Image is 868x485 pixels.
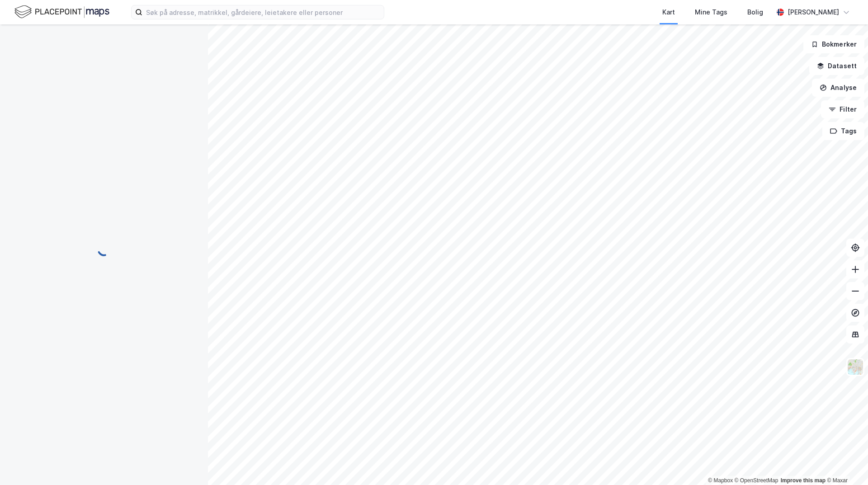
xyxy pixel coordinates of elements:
button: Bokmerker [803,35,864,53]
a: Improve this map [781,477,826,484]
a: OpenStreetMap [735,477,778,484]
button: Filter [821,100,864,118]
button: Analyse [812,79,864,97]
div: Kart [662,7,675,18]
img: Z [847,358,864,376]
iframe: Chat Widget [823,442,868,485]
img: logo.f888ab2527a4732fd821a326f86c7f29.svg [14,4,109,20]
div: Kontrollprogram for chat [823,442,868,485]
button: Datasett [809,57,864,75]
button: Tags [822,122,864,140]
a: Mapbox [708,477,733,484]
div: Mine Tags [695,7,727,18]
div: Bolig [747,7,763,18]
img: spinner.a6d8c91a73a9ac5275cf975e30b51cfb.svg [97,242,111,257]
div: [PERSON_NAME] [788,7,839,18]
input: Søk på adresse, matrikkel, gårdeiere, leietakere eller personer [142,5,384,19]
